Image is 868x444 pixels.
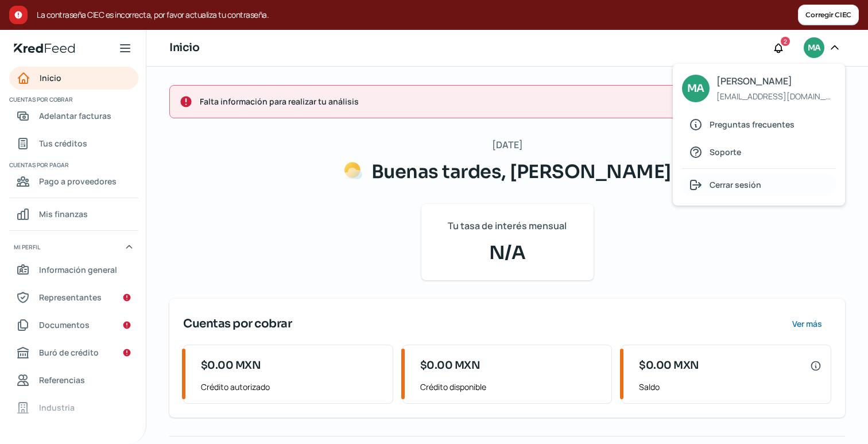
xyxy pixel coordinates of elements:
span: Tus créditos [39,136,87,150]
a: Documentos [9,314,138,337]
span: Ver más [792,320,822,328]
a: Tus créditos [9,132,138,155]
span: Inicio [40,71,61,85]
a: Información general [9,258,138,281]
span: Cuentas por pagar [9,160,137,170]
a: Referencias [9,369,138,392]
h1: Inicio [169,40,199,56]
span: Referencias [39,373,85,387]
a: Mis finanzas [9,203,138,226]
a: Representantes [9,286,138,309]
span: Preguntas frecuentes [710,117,795,132]
span: $0.00 MXN [639,358,699,373]
span: Industria [39,400,75,415]
img: Saludos [344,161,362,180]
span: Cuentas por cobrar [9,94,137,105]
span: [EMAIL_ADDRESS][DOMAIN_NAME] [716,89,835,103]
span: Redes sociales [39,428,98,442]
span: Mis finanzas [39,207,88,221]
span: Crédito disponible [420,380,603,394]
span: MA [808,41,820,55]
span: Documentos [39,318,90,332]
span: $0.00 MXN [201,358,261,373]
span: 2 [784,36,787,47]
span: N/A [435,239,580,267]
span: MA [687,80,704,98]
span: Falta información para realizar tu análisis [200,94,792,109]
a: Buró de crédito [9,341,138,364]
a: Pago a proveedores [9,170,138,193]
a: Industria [9,396,138,419]
span: $0.00 MXN [420,358,480,373]
a: Inicio [9,67,138,90]
button: Corregir CIEC [798,5,859,25]
span: Cuentas por cobrar [183,315,292,333]
a: Adelantar facturas [9,105,138,128]
span: [DATE] [492,137,523,153]
span: Mi perfil [14,242,40,252]
span: Adelantar facturas [39,109,111,123]
span: Tu tasa de interés mensual [448,218,567,234]
span: Buró de crédito [39,345,99,360]
span: Crédito autorizado [201,380,383,394]
span: Saldo [639,380,821,394]
span: La contraseña CIEC es incorrecta, por favor actualiza tu contraseña. [37,8,798,22]
span: Buenas tardes, [PERSON_NAME] [371,160,671,183]
span: Pago a proveedores [39,174,117,188]
span: [PERSON_NAME] [716,73,835,90]
button: Ver más [782,312,831,335]
span: Cerrar sesión [710,177,761,192]
span: Información general [39,262,117,277]
span: Representantes [39,290,102,304]
span: Soporte [710,145,741,159]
